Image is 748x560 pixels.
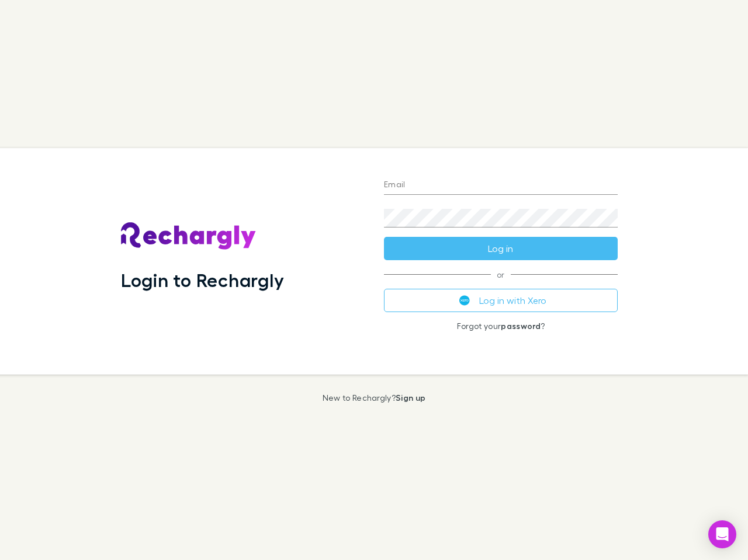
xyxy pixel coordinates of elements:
img: Xero's logo [459,295,470,306]
p: New to Rechargly? [323,393,426,402]
span: or [384,274,618,275]
a: password [501,321,541,331]
p: Forgot your ? [384,321,618,331]
img: Rechargly's Logo [121,222,257,250]
a: Sign up [396,393,425,402]
h1: Login to Rechargly [121,269,284,291]
button: Log in with Xero [384,289,618,312]
button: Log in [384,237,618,260]
div: Open Intercom Messenger [708,520,736,548]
